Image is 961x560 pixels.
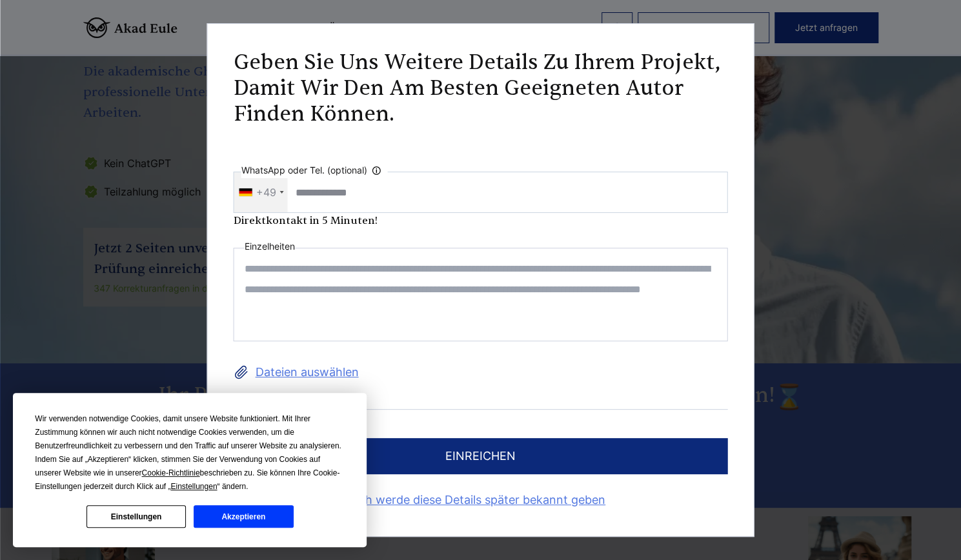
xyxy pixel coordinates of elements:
h2: Geben Sie uns weitere Details zu Ihrem Projekt, damit wir den am besten geeigneten Autor finden k... [234,50,728,127]
label: Einzelheiten [245,239,295,254]
button: Einstellungen [86,505,186,528]
button: Akzeptieren [194,505,293,528]
div: +49 [256,182,276,203]
div: Direktkontakt in 5 Minuten! [234,213,728,228]
span: Cookie-Richtlinie [142,468,200,477]
div: Cookie Consent Prompt [13,393,367,547]
a: Ich werde diese Details später bekannt geben [234,490,728,510]
label: WhatsApp oder Tel. (optional) [241,163,388,178]
label: Dateien auswählen [234,362,728,383]
button: einreichen [234,438,728,474]
div: Wir verwenden notwendige Cookies, damit unsere Website funktioniert. Mit Ihrer Zustimmung können ... [35,412,345,494]
span: Einstellungen [170,482,217,491]
div: Telephone country code [234,172,288,212]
